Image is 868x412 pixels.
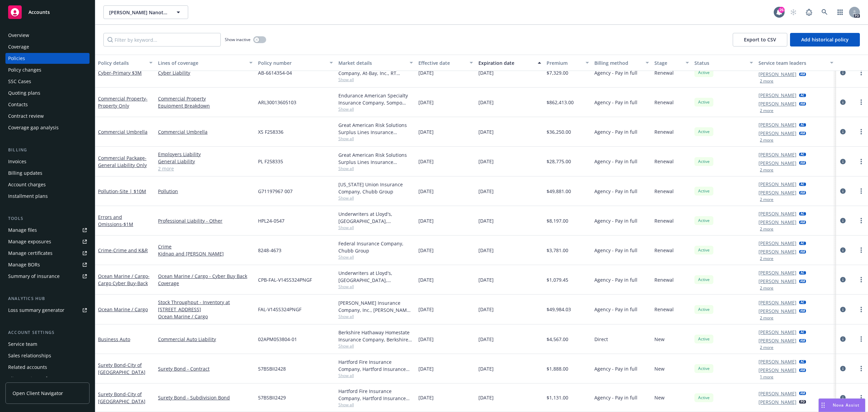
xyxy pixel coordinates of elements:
[839,98,847,106] a: circleInformation
[258,128,283,135] span: XS F258336
[547,394,568,401] span: $1,131.00
[338,269,413,284] div: Underwriters at Lloyd's, [GEOGRAPHIC_DATA], [PERSON_NAME] of [GEOGRAPHIC_DATA], [PERSON_NAME] Cargo
[839,217,847,225] a: circleInformation
[158,336,253,343] a: Commercial Auto Liability
[5,295,90,302] div: Analytics hub
[697,277,711,283] span: Active
[758,248,796,255] a: [PERSON_NAME]
[756,55,836,71] button: Service team leaders
[338,284,413,289] span: Show all
[478,394,494,401] span: [DATE]
[418,59,466,67] div: Effective date
[418,217,434,224] span: [DATE]
[158,151,253,158] a: Employers Liability
[5,111,90,121] a: Contract review
[5,53,90,64] a: Policies
[758,390,796,397] a: [PERSON_NAME]
[98,336,130,342] a: Business Auto
[654,158,674,165] span: Renewal
[697,188,711,194] span: Active
[654,217,674,224] span: Renewal
[594,158,637,165] span: Agency - Pay in full
[758,398,796,406] a: [PERSON_NAME]
[98,273,150,286] a: Ocean Marine / Cargo
[338,254,413,260] span: Show all
[5,64,90,75] a: Policy changes
[158,250,253,257] a: Kidnap and [PERSON_NAME]
[336,55,416,71] button: Market details
[478,69,494,76] span: [DATE]
[839,246,847,254] a: circleInformation
[833,5,847,19] a: Switch app
[692,55,756,71] button: Status
[547,99,574,106] span: $862,413.00
[338,195,413,201] span: Show all
[158,313,253,320] a: Ocean Marine / Cargo
[98,95,147,109] a: Commercial Property
[654,336,665,343] span: New
[594,188,637,195] span: Agency - Pay in full
[654,306,674,313] span: Renewal
[418,128,434,135] span: [DATE]
[592,55,652,71] button: Billing method
[694,59,746,67] div: Status
[8,30,29,41] div: Overview
[760,286,773,290] button: 2 more
[654,394,665,401] span: New
[652,55,692,71] button: Stage
[13,390,63,397] span: Open Client Navigator
[839,364,847,373] a: circleInformation
[547,336,568,343] span: $4,567.00
[819,399,827,412] div: Drag to move
[158,69,253,76] a: Cyber Liability
[98,59,145,67] div: Policy details
[547,365,568,372] span: $1,888.00
[760,79,773,83] button: 2 more
[758,151,796,158] a: [PERSON_NAME]
[8,53,25,64] div: Policies
[158,273,253,287] a: Ocean Marine / Cargo - Cyber Buy Back Coverage
[833,402,860,408] span: Nova Assist
[818,5,831,19] a: Search
[697,366,711,372] span: Active
[857,217,865,225] a: more
[839,157,847,166] a: circleInformation
[338,151,413,166] div: Great American Risk Solutions Surplus Lines Insurance Company, Great American Insurance Group, Am...
[338,373,413,378] span: Show all
[697,99,711,105] span: Active
[857,128,865,136] a: more
[8,111,44,121] div: Contract review
[258,247,281,254] span: 8248-4673
[258,306,301,313] span: FAL-V14SS324PNGF
[544,55,592,71] button: Premium
[418,69,434,76] span: [DATE]
[594,276,637,283] span: Agency - Pay in full
[758,181,796,188] a: [PERSON_NAME]
[478,158,494,165] span: [DATE]
[8,191,48,202] div: Installment plans
[5,305,90,316] a: Loss summary generator
[8,76,31,87] div: SSC Cases
[697,158,711,165] span: Active
[258,276,312,283] span: CPB-FAL-V14SS324PNGF
[733,33,787,46] button: Export to CSV
[857,364,865,373] a: more
[338,77,413,82] span: Show all
[122,221,133,227] span: - $1M
[654,99,674,106] span: Renewal
[758,337,796,344] a: [PERSON_NAME]
[697,129,711,135] span: Active
[8,271,60,282] div: Summary of insurance
[255,55,335,71] button: Policy number
[98,306,148,313] a: Ocean Marine / Cargo
[258,394,286,401] span: 57BSBII2429
[758,189,796,196] a: [PERSON_NAME]
[5,350,90,361] a: Sales relationships
[338,388,413,402] div: Hartford Fire Insurance Company, Hartford Insurance Group
[258,188,293,195] span: G71197967 007
[478,276,494,283] span: [DATE]
[654,188,674,195] span: Renewal
[857,157,865,166] a: more
[594,365,637,372] span: Agency - Pay in full
[857,276,865,284] a: more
